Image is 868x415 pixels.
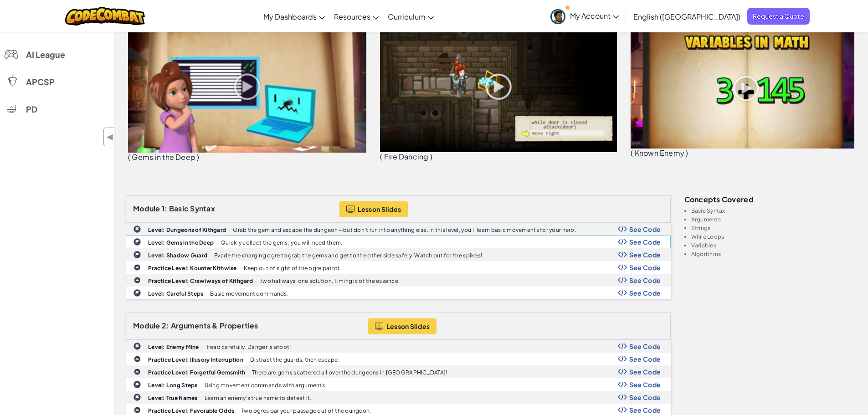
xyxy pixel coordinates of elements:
[631,148,633,158] span: (
[148,265,237,272] b: Practice Level: Kounter Kithwise
[134,264,141,271] img: IconPracticeLevel.svg
[106,130,114,143] span: ◀
[126,365,671,378] a: Practice Level: Forgetful Gemsmith There are gems scattered all over the dungeons in [GEOGRAPHIC_...
[618,369,627,375] img: Show Code Logo
[162,204,168,213] span: 1:
[629,343,661,350] span: See Code
[691,251,857,257] li: Algorithms
[629,355,661,363] span: See Code
[629,289,661,297] span: See Code
[221,240,342,246] p: Quickly collect the gems; you will need them.
[133,342,141,350] img: IconChallengeLevel.svg
[244,265,341,271] p: Keep out of sight of the ogre patrol.
[148,252,207,259] b: Level: Shadow Guard
[629,394,661,401] span: See Code
[635,148,685,158] span: Known Enemy
[205,382,327,388] p: Using movement commands with arguments.
[132,152,195,162] span: Gems in the Deep
[339,201,408,217] button: Lesson Slides
[205,395,312,401] p: Learn an enemy's true name to defeat it.
[126,236,671,248] a: Level: Gems in the Deep Quickly collect the gems; you will need them. Show Code Logo See Code
[691,225,857,231] li: Strings
[388,12,426,21] span: Curriculum
[618,290,627,296] img: Show Code Logo
[148,407,234,414] b: Practice Level: Favorable Odds
[133,321,160,330] span: Module
[618,356,627,362] img: Show Code Logo
[134,277,141,284] img: IconPracticeLevel.svg
[358,205,401,213] span: Lesson Slides
[26,51,65,59] span: AI League
[629,225,661,233] span: See Code
[259,4,329,29] a: My Dashboards
[618,251,627,258] img: Show Code Logo
[329,4,383,29] a: Resources
[430,152,432,161] span: )
[126,274,671,287] a: Practice Level: Crawlways of Kithgard Two hallways, one solution. Timing is of the essence. Show ...
[148,343,199,350] b: Level: Enemy Mine
[386,323,430,330] span: Lesson Slides
[126,261,671,274] a: Practice Level: Kounter Kithwise Keep out of sight of the ogre patrol. Show Code Logo See Code
[546,2,623,31] a: My Account
[368,318,437,334] button: Lesson Slides
[148,226,226,233] b: Level: Dungeons of Kithgard
[691,216,857,222] li: Arguments
[148,277,253,284] b: Practice Level: Crawlways of Kithgard
[126,340,671,353] a: Level: Enemy Mine Tread carefully. Danger is afoot! Show Code Logo See Code
[629,251,661,258] span: See Code
[691,242,857,248] li: Variables
[126,391,671,404] a: Level: True Names Learn an enemy's true name to defeat it. Show Code Logo See Code
[148,356,243,363] b: Practice Level: Illusory Interruption
[550,9,565,24] img: avatar
[250,357,339,363] p: Distract the guards, then escape.
[260,278,400,284] p: Two hallways, one solution. Timing is of the essence.
[126,248,671,261] a: Level: Shadow Guard Evade the charging ogre to grab the gems and get to the other side safely. Wa...
[128,152,130,162] span: (
[133,380,141,389] img: IconChallengeLevel.svg
[684,195,857,203] h3: Concepts covered
[686,148,688,158] span: )
[691,208,857,214] li: Basic Syntax
[214,252,482,258] p: Evade the charging ogre to grab the gems and get to the other side safely. Watch out for the spikes!
[383,4,438,29] a: Curriculum
[65,7,145,26] img: CodeCombat logo
[334,12,370,21] span: Resources
[206,344,291,350] p: Tread carefully. Danger is afoot!
[126,353,671,365] a: Practice Level: Illusory Interruption Distract the guards, then escape. Show Code Logo See Code
[631,23,854,149] img: variables_unlocked.png
[197,152,199,162] span: )
[233,227,576,233] p: Grab the gem and escape the dungeon—but don’t run into anything else. In this level, you’ll learn...
[629,264,661,271] span: See Code
[210,291,288,297] p: Basic movement commands.
[618,277,627,283] img: Show Code Logo
[133,251,141,259] img: IconChallengeLevel.svg
[171,321,258,330] span: Arguments & Properties
[618,264,627,271] img: Show Code Logo
[691,234,857,240] li: While Loops
[629,406,661,414] span: See Code
[263,12,317,21] span: My Dashboards
[618,226,627,232] img: Show Code Logo
[133,393,141,401] img: IconChallengeLevel.svg
[629,4,745,29] a: English ([GEOGRAPHIC_DATA])
[384,152,429,161] span: Fire Dancing
[747,8,810,25] span: Request a Quote
[133,225,141,233] img: IconChallengeLevel.svg
[252,369,447,375] p: There are gems scattered all over the dungeons in [GEOGRAPHIC_DATA]!
[633,12,740,21] span: English ([GEOGRAPHIC_DATA])
[133,289,141,297] img: IconChallengeLevel.svg
[241,408,371,414] p: Two ogres bar your passage out of the dungeon.
[134,406,141,414] img: IconPracticeLevel.svg
[629,238,661,246] span: See Code
[169,204,215,213] span: Basic Syntax
[148,369,245,376] b: Practice Level: Forgetful Gemsmith
[618,407,627,413] img: Show Code Logo
[629,277,661,284] span: See Code
[128,19,366,153] img: basic_syntax_unlocked.png
[380,20,617,152] img: while_loops_unlocked.png
[629,368,661,375] span: See Code
[133,238,141,246] img: IconChallengeLevel.svg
